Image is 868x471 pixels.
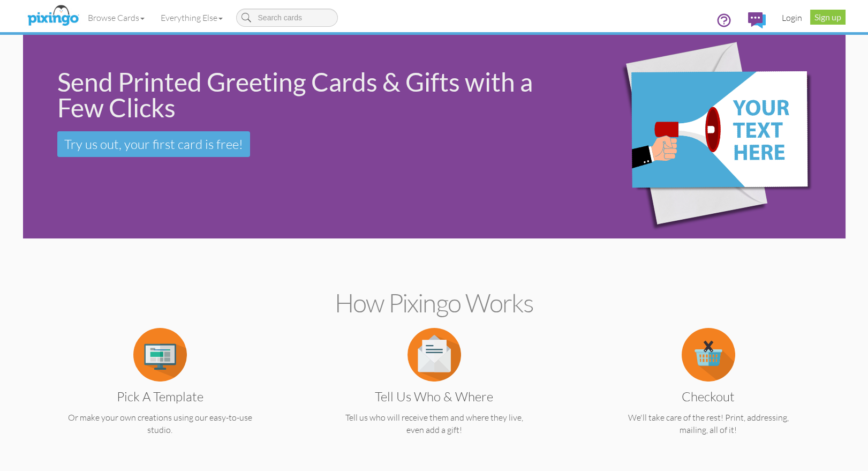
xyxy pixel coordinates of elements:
a: Login [774,4,810,31]
input: Search cards [236,9,338,27]
p: Tell us who will receive them and where they live, even add a gift! [318,412,550,436]
a: Pick a Template Or make your own creations using our easy-to-use studio. [44,348,276,436]
h2: How Pixingo works [42,289,827,317]
img: pixingo logo [25,3,81,29]
a: Sign up [810,10,846,25]
p: Or make your own creations using our easy-to-use studio. [44,412,276,436]
p: We'll take care of the rest! Print, addressing, mailing, all of it! [592,412,825,436]
span: Try us out, your first card is free! [64,136,243,152]
h3: Checkout [600,390,817,403]
a: Checkout We'll take care of the rest! Print, addressing, mailing, all of it! [592,348,825,436]
a: Everything Else [153,4,231,31]
h3: Pick a Template [52,390,268,403]
img: item.alt [133,328,187,382]
a: Try us out, your first card is free! [57,131,250,157]
a: Tell us Who & Where Tell us who will receive them and where they live, even add a gift! [318,348,550,436]
a: Browse Cards [80,4,153,31]
h3: Tell us Who & Where [326,390,542,403]
img: item.alt [682,328,735,382]
img: comments.svg [748,12,766,28]
div: Send Printed Greeting Cards & Gifts with a Few Clicks [57,69,563,121]
img: eb544e90-0942-4412-bfe0-c610d3f4da7c.png [580,20,839,254]
img: item.alt [407,328,461,382]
